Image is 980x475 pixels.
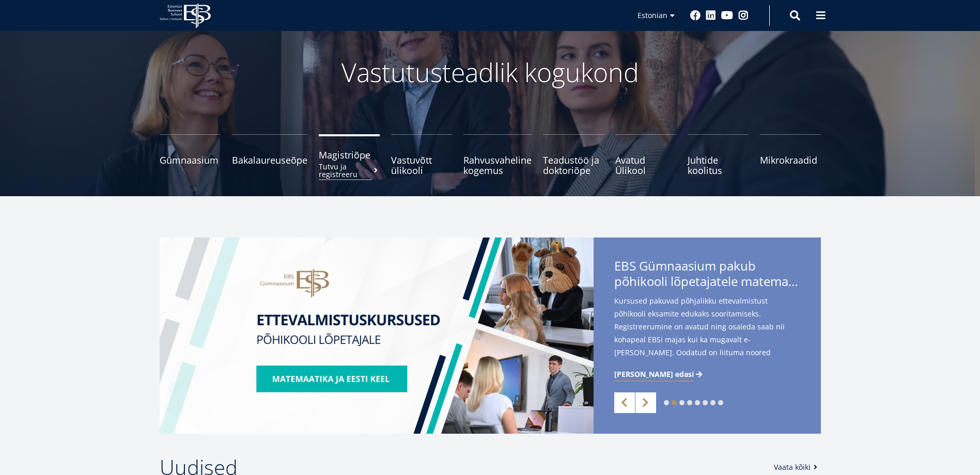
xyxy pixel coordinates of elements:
[463,134,532,176] a: Rahvusvaheline kogemus
[703,400,708,405] a: 6
[688,155,749,176] span: Juhtide koolitus
[672,400,677,405] a: 2
[774,462,821,472] a: Vaata kõiki
[614,369,704,379] a: [PERSON_NAME] edasi
[160,237,594,434] img: EBS Gümnaasiumi ettevalmistuskursused
[614,274,800,289] span: põhikooli lõpetajatele matemaatika- ja eesti keele kursuseid
[614,392,635,413] a: Previous
[160,134,221,176] a: Gümnaasium
[232,134,307,176] a: Bakalaureuseõpe
[319,163,380,178] small: Tutvu ja registreeru
[463,155,532,176] span: Rahvusvaheline kogemus
[760,155,821,165] span: Mikrokraadid
[738,10,749,21] a: Instagram
[687,400,692,405] a: 4
[710,400,715,405] a: 7
[391,134,452,176] a: Vastuvõtt ülikooli
[614,294,800,375] span: Kursused pakuvad põhjalikku ettevalmistust põhikooli eksamite edukaks sooritamiseks. Registreerum...
[718,400,723,405] a: 8
[232,155,307,165] span: Bakalaureuseõpe
[543,155,604,176] span: Teadustöö ja doktoriõpe
[695,400,700,405] a: 5
[688,134,749,176] a: Juhtide koolitus
[160,155,221,165] span: Gümnaasium
[690,10,701,21] a: Facebook
[615,155,676,176] span: Avatud Ülikool
[319,150,380,160] span: Magistriõpe
[635,392,656,413] a: Next
[721,10,733,21] a: Youtube
[614,258,800,292] span: EBS Gümnaasium pakub
[216,57,764,88] p: Vastutusteadlik kogukond
[391,155,452,176] span: Vastuvõtt ülikooli
[679,400,685,405] a: 3
[664,400,669,405] a: 1
[615,134,676,176] a: Avatud Ülikool
[614,369,694,379] span: [PERSON_NAME] edasi
[706,10,716,21] a: Linkedin
[543,134,604,176] a: Teadustöö ja doktoriõpe
[319,134,380,176] a: MagistriõpeTutvu ja registreeru
[760,134,821,176] a: Mikrokraadid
